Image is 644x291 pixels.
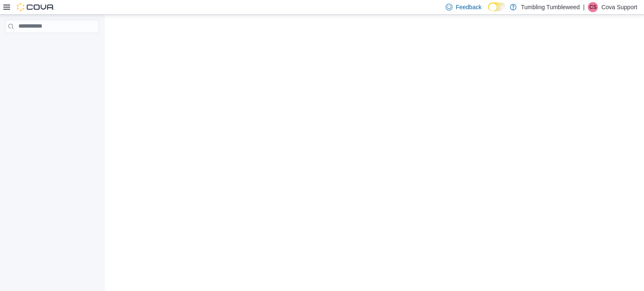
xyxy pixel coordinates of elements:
[456,3,481,11] span: Feedback
[589,2,597,12] span: CS
[17,3,55,11] img: Cova
[488,3,506,11] input: Dark Mode
[588,2,598,12] div: Cova Support
[583,2,585,12] p: |
[488,11,488,12] span: Dark Mode
[521,2,579,12] p: Tumbling Tumbleweed
[5,35,99,55] nav: Complex example
[601,2,637,12] p: Cova Support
